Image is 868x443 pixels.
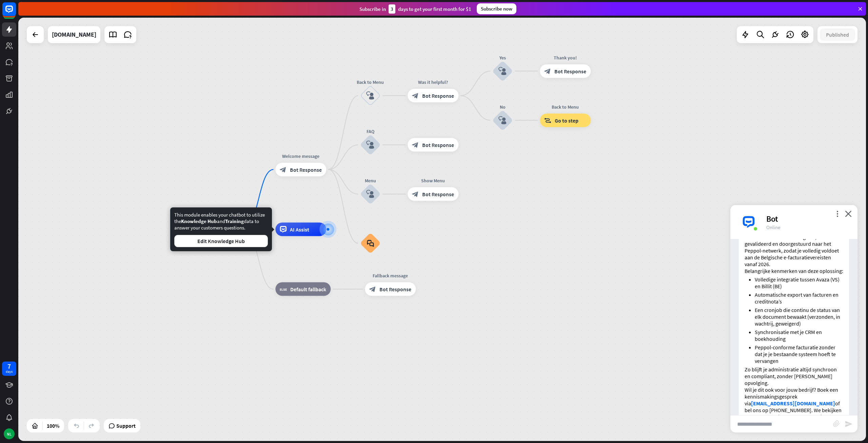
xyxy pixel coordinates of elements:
i: close [845,210,852,217]
i: block_attachment [833,420,840,427]
span: Bot Response [422,191,454,198]
i: block_goto [544,117,551,124]
button: Edit Knowledge Hub [174,235,268,247]
span: Default fallback [290,286,326,293]
li: Een cronjob die continu de status van elk document bewaakt (verzonden, in wachtrij, geweigerd) [755,307,843,327]
li: Automatische export van facturen en creditnota’s [755,291,843,305]
i: send [845,420,853,428]
div: Menu [350,177,391,184]
div: Bot [766,214,849,224]
div: 3 [389,4,395,14]
div: Back to Menu [350,79,391,86]
li: Peppol-conforme facturatie zonder dat je je bestaande systeem hoeft te vervangen [755,344,843,364]
div: This module enables your chatbot to utilize the and data to answer your customers questions. [174,211,268,247]
div: Online [766,224,849,230]
span: Bot Response [422,142,454,148]
i: block_faq [367,240,374,247]
div: 7 [7,363,11,369]
div: Yes [482,54,523,61]
div: No [482,103,523,110]
button: Published [820,29,855,41]
i: block_bot_response [369,286,376,293]
div: Show Menu [402,177,463,184]
i: block_bot_response [544,68,551,74]
span: Bot Response [422,92,454,99]
i: block_bot_response [280,166,287,173]
i: block_bot_response [412,142,419,148]
div: Fallback message [360,272,421,279]
div: promptjockey.be [52,26,96,43]
div: FAQ [350,128,391,135]
p: Belangrijke kenmerken van deze oplossing: [745,267,843,274]
span: Support [116,420,136,431]
i: block_user_input [366,190,374,198]
div: Was it helpful? [402,79,463,86]
div: NL [4,428,15,439]
span: Knowledge Hub [181,218,217,224]
i: block_fallback [280,286,287,293]
span: AI Assist [290,226,309,233]
a: 7 days [2,362,16,376]
i: block_bot_response [412,92,419,99]
div: days [6,369,13,374]
div: 100% [45,420,61,431]
i: block_user_input [498,116,507,124]
span: Bot Response [290,166,322,173]
div: Back to Menu [535,103,596,110]
i: block_user_input [366,141,374,149]
div: Thank you! [535,54,596,61]
span: Bot Response [379,286,411,293]
i: block_user_input [498,67,507,75]
span: Go to step [555,117,578,124]
li: Synchronisatie met je CRM en boekhouding [755,329,843,342]
div: Subscribe now [477,3,516,14]
i: more_vert [834,210,841,217]
span: Bot Response [554,68,586,74]
li: Volledige integratie tussen Avaza (VS) en Billit (BE) [755,276,843,290]
p: Zo blijft je administratie altijd synchroon en compliant, zonder [PERSON_NAME] opvolging. [745,366,843,386]
a: [EMAIL_ADDRESS][DOMAIN_NAME] [751,400,835,407]
span: Training [225,218,244,224]
p: Wil je dit ook voor jouw bedrijf? Boek een kennismakingsgesprek via of bel ons op [PHONE_NUMBER].... [745,386,843,434]
button: Open LiveChat chat widget [5,3,26,23]
div: Welcome message [270,152,331,159]
i: block_user_input [366,92,374,100]
div: Subscribe in days to get your first month for $1 [359,4,471,14]
i: block_bot_response [412,191,419,198]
